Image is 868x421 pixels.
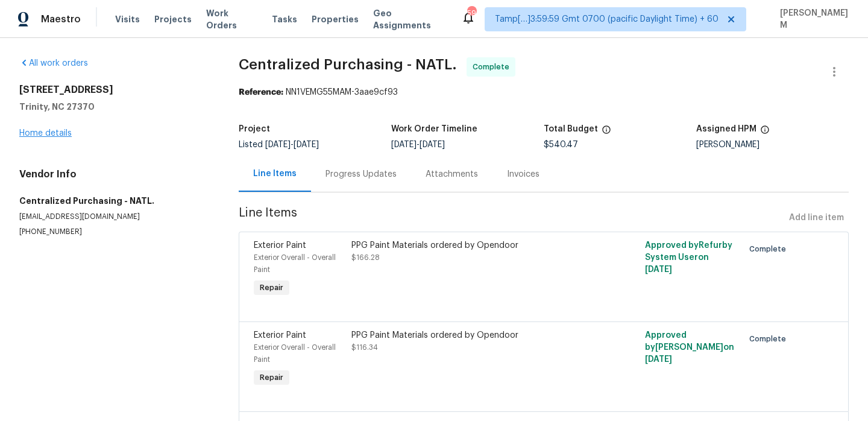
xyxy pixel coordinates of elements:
span: Centralized Purchasing - NATL. [239,57,457,72]
span: [DATE] [645,355,672,364]
span: Maestro [41,13,81,25]
span: Complete [749,243,791,255]
h2: [STREET_ADDRESS] [19,84,210,96]
span: [DATE] [391,141,417,149]
div: PPG Paint Materials ordered by Opendoor [351,329,589,341]
span: Tamp[…]3:59:59 Gmt 0700 (pacific Daylight Time) + 60 [495,13,719,25]
span: Work Orders [206,7,257,31]
div: Invoices [507,168,539,180]
b: Reference: [239,88,283,97]
div: [PERSON_NAME] [696,141,849,149]
span: Visits [115,13,140,25]
span: Repair [255,372,288,384]
h5: Assigned HPM [696,125,756,133]
a: All work orders [19,59,88,68]
h5: Total Budget [544,125,598,133]
div: Progress Updates [325,168,397,180]
span: Exterior Paint [254,241,306,250]
span: [PERSON_NAME] M [775,7,850,31]
span: [DATE] [645,265,672,274]
span: $116.34 [351,344,378,351]
p: [PHONE_NUMBER] [19,227,210,237]
span: The hpm assigned to this work order. [760,125,770,141]
div: Line Items [253,168,297,180]
span: Listed [239,141,319,149]
span: Repair [255,282,288,294]
span: - [265,141,319,149]
span: $166.28 [351,254,380,261]
a: Home details [19,129,72,138]
h5: Centralized Purchasing - NATL. [19,195,210,207]
span: Properties [312,13,359,25]
div: Attachments [426,168,478,180]
span: [DATE] [420,141,445,149]
span: Exterior Paint [254,331,306,340]
span: Complete [749,333,791,345]
span: Exterior Overall - Overall Paint [254,344,336,363]
span: $540.47 [544,141,578,149]
span: Projects [154,13,192,25]
span: - [391,141,445,149]
span: Approved by Refurby System User on [645,241,732,274]
h5: Work Order Timeline [391,125,477,133]
div: NN1VEMG55MAM-3aae9cf93 [239,86,849,98]
h5: Trinity, NC 27370 [19,101,210,113]
h5: Project [239,125,270,133]
span: The total cost of line items that have been proposed by Opendoor. This sum includes line items th... [602,125,611,141]
p: [EMAIL_ADDRESS][DOMAIN_NAME] [19,212,210,222]
span: Line Items [239,207,784,229]
h4: Vendor Info [19,168,210,180]
span: Approved by [PERSON_NAME] on [645,331,734,364]
span: Exterior Overall - Overall Paint [254,254,336,273]
span: [DATE] [265,141,291,149]
div: 591 [467,7,476,19]
div: PPG Paint Materials ordered by Opendoor [351,239,589,252]
span: Geo Assignments [373,7,447,31]
span: Tasks [272,15,297,24]
span: [DATE] [294,141,319,149]
span: Complete [473,61,514,73]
